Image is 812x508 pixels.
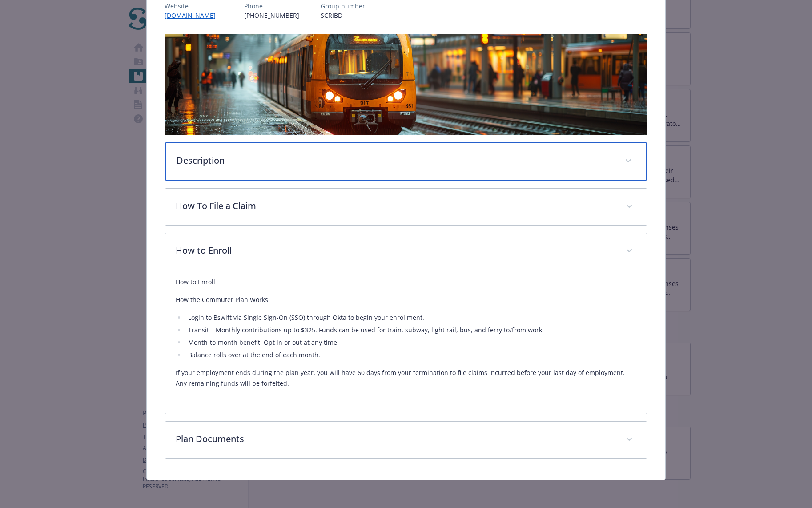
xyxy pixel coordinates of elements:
p: If your employment ends during the plan year, you will have 60 days from your termination to file... [176,367,637,389]
li: Month-to-month benefit: Opt in or out at any time. [185,337,637,348]
div: How To File a Claim [165,189,647,225]
li: Transit – Monthly contributions up to $325. Funds can be used for train, subway, light rail, bus,... [185,325,637,335]
div: Description [165,142,647,181]
li: Login to Bswift via Single Sign-On (SSO) through Okta to begin your enrollment. [185,312,637,323]
p: How to Enroll [176,244,615,257]
img: banner [165,34,648,135]
a: [DOMAIN_NAME] [165,11,223,20]
div: How to Enroll [165,270,647,414]
p: Plan Documents [176,432,615,446]
li: Balance rolls over at the end of each month. [185,350,637,360]
div: How to Enroll [165,233,647,270]
p: How to Enroll [176,277,637,287]
p: How the Commuter Plan Works [176,294,637,305]
p: [PHONE_NUMBER] [244,11,299,20]
div: Plan Documents [165,422,647,458]
p: Website [165,1,223,11]
p: Phone [244,1,299,11]
p: How To File a Claim [176,199,615,213]
p: SCRIBD [321,11,365,20]
p: Group number [321,1,365,11]
p: Description [177,154,615,167]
